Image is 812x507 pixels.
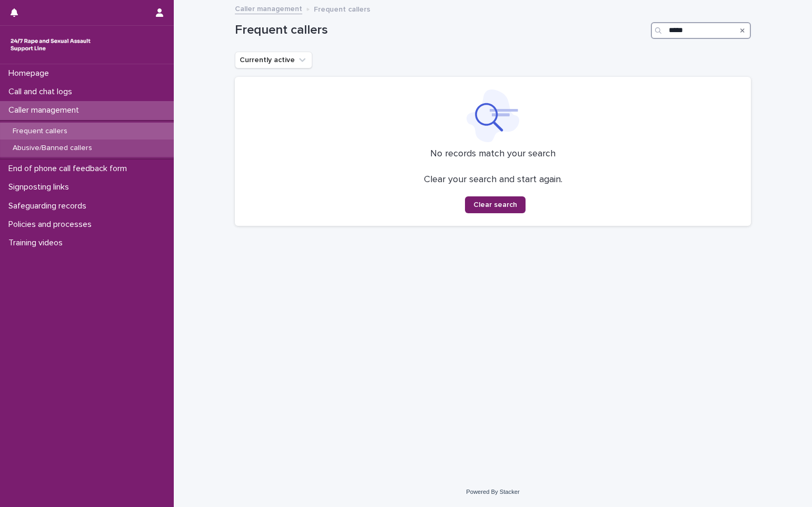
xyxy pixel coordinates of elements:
p: No records match your search [247,148,738,160]
span: Clear search [473,201,517,208]
p: Frequent callers [314,3,370,14]
p: Homepage [4,68,57,78]
a: Powered By Stacker [466,489,519,495]
p: Caller management [4,105,87,115]
input: Search [651,22,751,39]
a: Caller management [235,2,302,14]
p: Call and chat logs [4,87,81,97]
p: Signposting links [4,182,77,192]
p: Clear your search and start again. [424,174,562,186]
p: End of phone call feedback form [4,164,135,174]
button: Currently active [235,52,312,68]
button: Clear search [465,196,526,213]
p: Safeguarding records [4,201,95,211]
p: Policies and processes [4,220,100,230]
p: Abusive/Banned callers [4,144,101,153]
p: Frequent callers [4,127,76,136]
h1: Frequent callers [235,23,647,38]
p: Training videos [4,238,71,248]
img: rhQMoQhaT3yELyF149Cw [8,34,93,55]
